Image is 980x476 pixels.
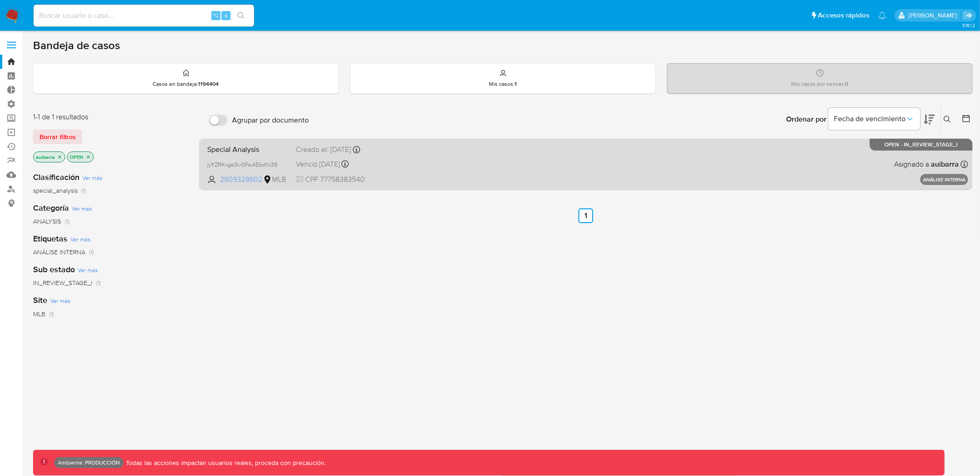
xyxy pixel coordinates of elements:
[225,11,227,20] span: s
[818,11,869,20] span: Accesos rápidos
[878,11,886,19] a: Notificaciones
[34,10,254,22] input: Buscar usuario o caso...
[58,461,120,465] p: Ambiente: PRODUCCIÓN
[908,11,960,20] p: mauro.ibarra@mercadolibre.com
[212,11,219,20] span: ⌥
[232,9,250,22] button: search-icon
[124,459,326,467] p: Todas las acciones impactan usuarios reales, proceda con precaución.
[963,11,973,20] a: Salir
